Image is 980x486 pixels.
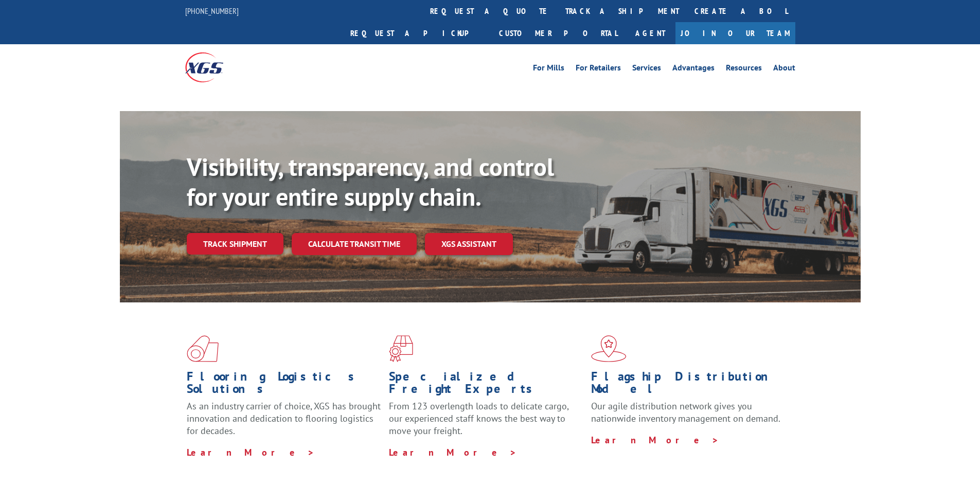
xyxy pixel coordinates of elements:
a: About [773,64,795,75]
a: Learn More > [389,446,517,458]
a: Agent [625,22,675,44]
a: Join Our Team [675,22,795,44]
img: xgs-icon-total-supply-chain-intelligence-red [187,335,219,362]
b: Visibility, transparency, and control for your entire supply chain. [187,151,554,212]
a: Resources [726,64,762,75]
span: Our agile distribution network gives you nationwide inventory management on demand. [591,400,780,424]
h1: Flagship Distribution Model [591,370,786,400]
a: Request a pickup [343,22,491,44]
a: Calculate transit time [292,233,417,255]
img: xgs-icon-flagship-distribution-model-red [591,335,627,362]
h1: Specialized Freight Experts [389,370,583,400]
a: [PHONE_NUMBER] [185,6,239,16]
a: Track shipment [187,233,283,255]
a: Advantages [672,64,715,75]
h1: Flooring Logistics Solutions [187,370,381,400]
a: Services [632,64,661,75]
img: xgs-icon-focused-on-flooring-red [389,335,413,362]
a: XGS ASSISTANT [425,233,513,255]
span: As an industry carrier of choice, XGS has brought innovation and dedication to flooring logistics... [187,400,381,437]
p: From 123 overlength loads to delicate cargo, our experienced staff knows the best way to move you... [389,400,583,446]
a: For Mills [533,64,564,75]
a: Customer Portal [491,22,625,44]
a: Learn More > [591,434,719,446]
a: Learn More > [187,446,315,458]
a: For Retailers [576,64,621,75]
